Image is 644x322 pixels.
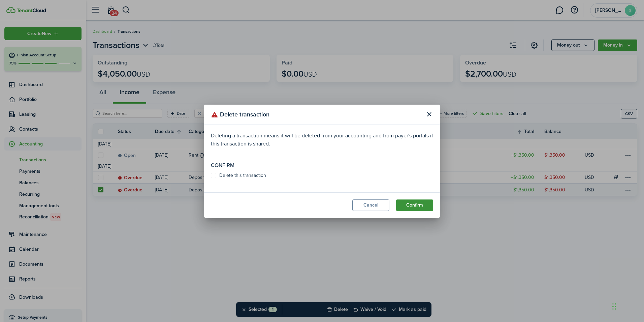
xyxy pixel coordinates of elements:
[610,290,644,322] iframe: Chat Widget
[211,161,433,169] p: Confirm
[352,199,389,211] button: Cancel
[612,296,616,317] div: Drag
[211,173,266,178] label: Delete this transaction
[211,108,422,121] modal-title: Delete transaction
[423,109,435,120] button: Close modal
[396,199,433,211] button: Confirm
[211,132,433,148] p: Deleting a transaction means it will be deleted from your accounting and from payer's portals if ...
